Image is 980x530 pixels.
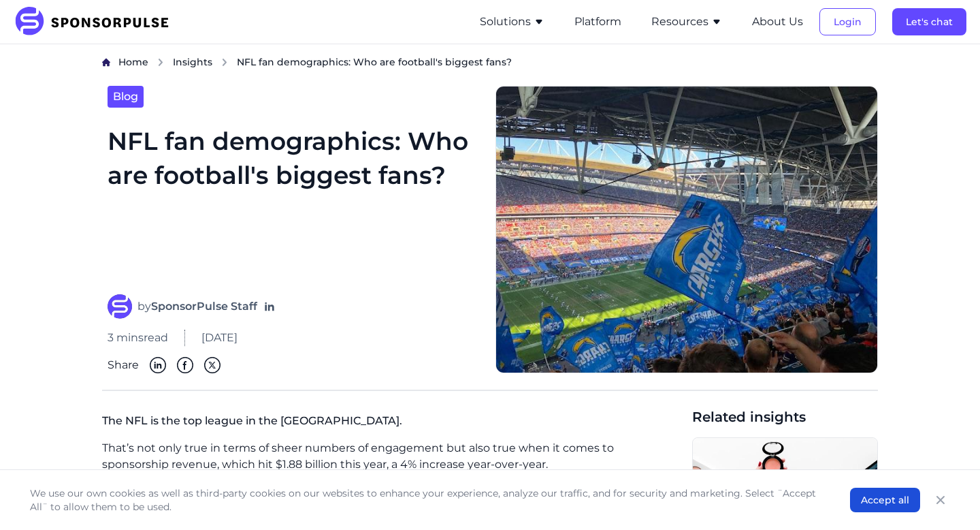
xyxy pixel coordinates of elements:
[574,14,621,30] button: Platform
[14,7,179,37] img: SponsorPulse
[220,58,229,67] img: chevron right
[237,55,512,69] span: NFL fan demographics: Who are football's biggest fans?
[150,357,166,373] img: Linkedin
[692,407,878,426] span: Related insights
[819,16,876,28] a: Login
[173,56,212,68] span: Insights
[108,330,168,346] span: 3 mins read
[177,357,193,373] img: Facebook
[480,14,544,30] button: Solutions
[651,14,722,30] button: Resources
[495,86,878,373] img: Find out everything you need to know about NFL fans in the USA, and learn how you can better conn...
[137,298,257,315] span: by
[819,8,876,35] button: Login
[752,16,803,28] a: About Us
[574,16,621,28] a: Platform
[118,55,148,69] a: Home
[102,58,110,67] img: Home
[263,300,276,313] a: Follow on LinkedIn
[108,86,144,108] a: Blog
[102,407,681,440] p: The NFL is the top league in the [GEOGRAPHIC_DATA].
[30,486,823,514] p: We use our own cookies as well as third-party cookies on our websites to enhance your experience,...
[102,440,681,473] p: That’s not only true in terms of sheer numbers of engagement but also true when it comes to spons...
[892,16,966,28] a: Let's chat
[931,490,950,510] button: Close
[201,330,238,346] span: [DATE]
[151,300,257,313] strong: SponsorPulse Staff
[108,357,139,373] span: Share
[892,8,966,35] button: Let's chat
[118,56,148,68] span: Home
[108,124,479,278] h1: NFL fan demographics: Who are football's biggest fans?
[850,488,920,512] button: Accept all
[204,357,220,373] img: Twitter
[157,58,165,67] img: chevron right
[752,14,803,30] button: About Us
[173,55,212,69] a: Insights
[108,294,132,319] img: SponsorPulse Staff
